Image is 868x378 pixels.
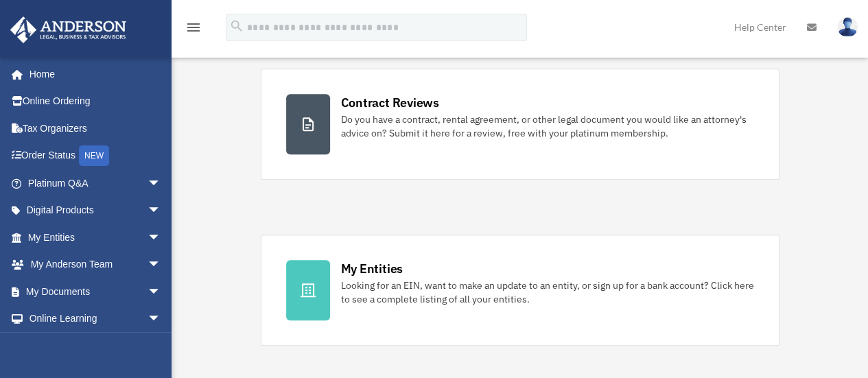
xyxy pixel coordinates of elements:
a: My Entities Looking for an EIN, want to make an update to an entity, or sign up for a bank accoun... [261,235,779,346]
img: Anderson Advisors Platinum Portal [6,16,130,43]
a: My Documentsarrow_drop_down [10,278,182,305]
a: Contract Reviews Do you have a contract, rental agreement, or other legal document you would like... [261,69,779,180]
span: arrow_drop_down [148,305,175,333]
a: Platinum Q&Aarrow_drop_down [10,169,182,197]
span: arrow_drop_down [148,278,175,306]
a: My Entitiesarrow_drop_down [10,224,182,251]
div: Looking for an EIN, want to make an update to an entity, or sign up for a bank account? Click her... [341,279,754,306]
div: Do you have a contract, rental agreement, or other legal document you would like an attorney's ad... [341,113,754,140]
a: Online Ordering [10,88,182,115]
a: Order StatusNEW [10,142,182,170]
a: My Anderson Teamarrow_drop_down [10,251,182,279]
div: My Entities [341,260,403,277]
i: menu [185,19,202,36]
span: arrow_drop_down [148,169,175,198]
span: arrow_drop_down [148,251,175,279]
span: arrow_drop_down [148,224,175,252]
div: NEW [79,145,109,166]
i: search [229,19,244,34]
span: arrow_drop_down [148,197,175,225]
a: menu [185,24,202,36]
div: Contract Reviews [341,94,439,111]
a: Online Learningarrow_drop_down [10,305,182,333]
img: User Pic [837,17,858,37]
a: Digital Productsarrow_drop_down [10,197,182,224]
a: Tax Organizers [10,115,182,142]
a: Home [10,60,175,88]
